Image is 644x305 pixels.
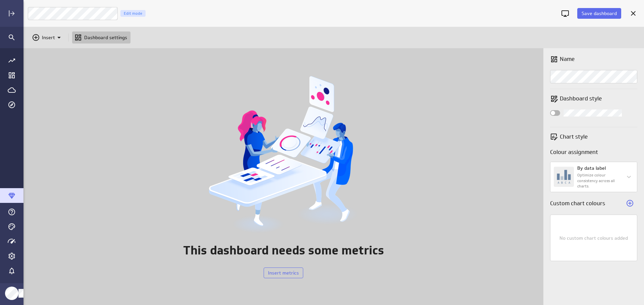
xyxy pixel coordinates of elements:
div: No custom chart colours added [550,235,637,241]
div: Enter fullscreen mode [559,8,571,19]
p: Dashboard settings [84,34,127,41]
p: Colour assignment [550,148,637,156]
p: Optimize colour consistency across all charts. [577,172,620,189]
div: When you make changes in Edit mode, you are setting the default display that everyone will see wh... [120,10,146,17]
p: This dashboard needs some metrics [183,242,384,259]
div: Add custom colour [624,198,636,209]
div: Notifications [6,265,17,277]
svg: Themes [8,223,16,231]
div: Widget Properties [543,48,644,305]
button: Save dashboard [577,8,621,19]
div: Cancel [628,8,639,19]
div: By data label [554,165,620,189]
div: Expand [6,8,17,19]
button: Insert metrics [264,268,303,278]
div: Insert [30,31,65,44]
img: DB-Zerostate-editmode.png [208,75,359,234]
p: Custom chart colours [550,199,605,208]
div: Go to dashboard settings [72,31,130,44]
p: Dashboard style [560,94,637,103]
svg: Account and settings [8,252,16,260]
img: colour-strategy-by-label.svg [554,167,574,187]
p: By data label [577,165,606,172]
div: Account and settings [6,250,17,262]
p: Name [560,55,575,63]
span: Insert metrics [268,270,299,276]
div: Themes [6,221,17,232]
p: Insert [42,34,55,41]
span: Save dashboard [582,10,617,16]
svg: Usage [8,237,16,245]
p: Chart style [560,133,588,141]
div: Help & PowerMetrics Assistant [6,206,17,218]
